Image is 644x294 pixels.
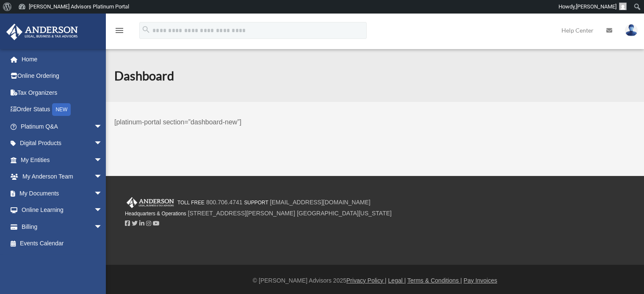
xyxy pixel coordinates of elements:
i: menu [114,25,124,36]
img: Anderson Advisors Platinum Portal [4,24,80,40]
img: User Pic [625,24,638,36]
div: © [PERSON_NAME] Advisors 2025 [106,275,644,286]
a: Terms & Conditions | [407,277,462,284]
a: Help Center [555,14,600,47]
a: Dashboard [114,68,174,83]
a: 800.706.4741 [206,199,243,206]
span: arrow_drop_down [91,185,108,202]
a: [EMAIL_ADDRESS][DOMAIN_NAME] [270,199,370,206]
i: search [141,25,151,34]
span: arrow_drop_down [91,135,108,152]
a: [GEOGRAPHIC_DATA][US_STATE] [297,210,392,217]
small: TOLL FREE [177,200,205,206]
small: Headquarters & Operations [125,211,186,217]
a: Legal | [388,277,406,284]
span: arrow_drop_down [91,218,108,236]
span: arrow_drop_down [91,118,108,135]
span: arrow_drop_down [91,168,108,186]
div: NEW [52,103,71,116]
a: Pay Invoices [464,277,497,284]
span: arrow_drop_down [91,202,108,219]
p: [platinum-portal section=”dashboard-new”] [114,116,633,128]
a: Privacy Policy | [346,277,387,284]
a: [STREET_ADDRESS][PERSON_NAME] [188,210,296,217]
span: [PERSON_NAME] [576,3,616,10]
span: arrow_drop_down [91,151,108,169]
img: Anderson Advisors Platinum Portal [125,197,176,208]
a: menu [114,28,124,36]
small: SUPPORT [244,200,268,206]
